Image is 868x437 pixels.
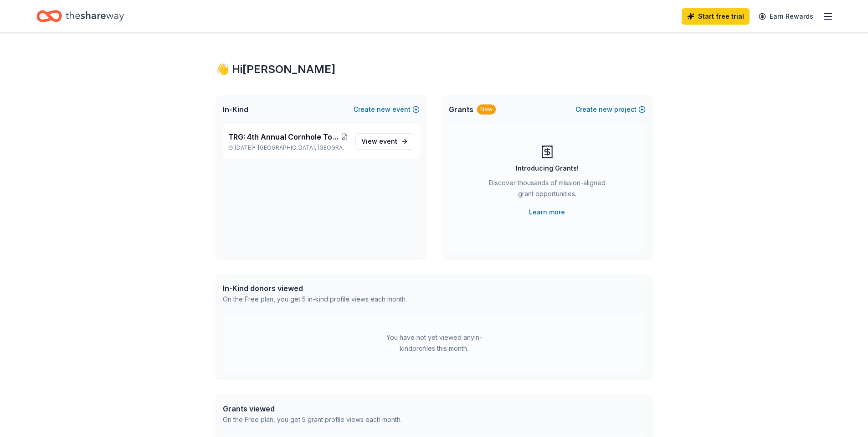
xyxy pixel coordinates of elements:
div: Introducing Grants! [516,163,579,174]
button: Createnewproject [575,104,646,115]
span: TRG: 4th Annual Cornhole Tournament Benefiting Local Veterans & First Responders [228,131,341,142]
span: new [599,104,612,115]
span: event [379,137,397,145]
div: In-Kind donors viewed [223,283,407,294]
div: On the Free plan, you get 5 in-kind profile views each month. [223,294,407,305]
div: Discover thousands of mission-aligned grant opportunities. [485,177,609,203]
span: Grants [449,104,473,115]
a: Learn more [529,207,565,218]
div: 👋 Hi [PERSON_NAME] [216,62,653,77]
a: Earn Rewards [753,8,819,25]
span: [GEOGRAPHIC_DATA], [GEOGRAPHIC_DATA] [258,144,348,151]
p: [DATE] • [228,144,348,151]
span: In-Kind [223,104,248,115]
span: View [361,136,397,147]
div: New [477,104,496,114]
div: You have not yet viewed any in-kind profiles this month. [377,332,491,354]
div: Grants viewed [223,403,402,414]
a: Start free trial [682,8,750,25]
button: Createnewevent [354,104,420,115]
div: On the Free plan, you get 5 grant profile views each month. [223,414,402,425]
a: Home [36,5,124,27]
span: new [377,104,390,115]
a: View event [355,133,414,150]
